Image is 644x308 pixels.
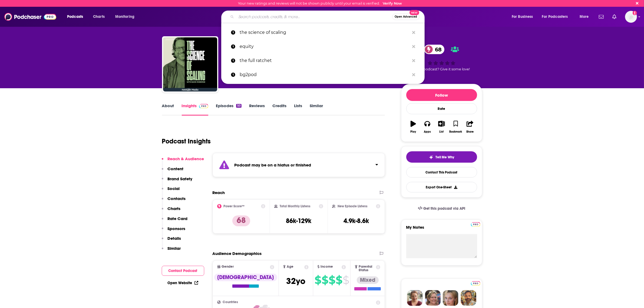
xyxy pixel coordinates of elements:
[214,274,277,281] div: [DEMOGRAPHIC_DATA]
[221,54,425,68] a: the full ratchet
[162,166,184,176] button: Content
[162,137,211,145] h1: Podcast Insights
[90,12,108,21] a: Charts
[162,216,188,226] button: Rate Card
[168,226,186,231] p: Sponsors
[424,45,444,54] a: 68
[344,217,369,225] h3: 4.9k-8.6k
[449,130,462,133] div: Bookmark
[463,117,477,137] button: Share
[162,236,181,246] button: Details
[461,290,476,306] img: Jon Profile
[410,130,416,133] div: Play
[466,130,474,133] div: Share
[162,206,181,216] button: Charts
[168,246,181,251] p: Similar
[168,281,198,285] a: Open Website
[168,206,181,211] p: Charts
[471,221,480,227] a: Pro website
[223,300,238,304] span: Countries
[406,167,477,178] a: Contact This Podcast
[213,190,225,195] h2: Reach
[93,13,105,21] span: Charts
[162,156,204,166] button: Reach & Audience
[414,202,470,215] a: Get this podcast via API
[221,25,425,40] a: the science of scaling
[443,290,458,306] img: Jules Profile
[111,12,141,21] button: open menu
[168,176,193,181] p: Brand Safety
[162,186,180,196] button: Social
[406,225,477,234] label: My Notes
[168,186,180,191] p: Social
[63,12,90,21] button: open menu
[162,196,186,206] button: Contacts
[406,89,477,101] button: Follow
[406,117,420,137] button: Play
[542,13,568,21] span: For Podcasters
[226,11,430,23] div: Search podcasts, credits, & more...
[272,103,286,116] a: Credits
[401,41,482,75] div: 68Good podcast? Give it some love!
[168,216,188,221] p: Rate Card
[162,226,186,236] button: Sponsors
[221,68,425,82] a: bg2pod
[162,246,181,256] button: Similar
[286,276,305,286] span: 32 yo
[162,266,204,276] button: Contact Podcast
[168,166,184,171] p: Content
[359,265,375,272] span: Parental Status
[420,117,434,137] button: Apps
[221,40,425,54] a: equity
[338,204,367,208] h2: New Episode Listens
[163,37,217,91] img: The Science of Scaling
[115,13,134,21] span: Monitoring
[236,104,241,108] div: 50
[633,11,637,15] svg: Email not verified
[413,67,470,71] span: Good podcast? Give it some love!
[168,196,186,201] p: Contacts
[610,12,619,21] a: Show notifications dropdown
[336,276,342,284] span: $
[240,40,409,54] p: equity
[238,1,402,5] div: Your new ratings and reviews will not be shown publicly until your email is verified.
[625,11,637,23] img: User Profile
[471,222,480,227] img: Podchaser Pro
[240,54,409,68] p: the full ratchet
[512,13,533,21] span: For Business
[425,290,441,306] img: Barbara Profile
[168,236,181,241] p: Details
[424,130,431,133] div: Apps
[249,103,265,116] a: Reviews
[315,276,321,284] span: $
[625,11,637,23] span: Logged in as MelissaPS
[429,155,433,159] img: tell me why sparkle
[449,117,463,137] button: Bookmark
[423,206,465,211] span: Get this podcast via API
[213,153,385,177] section: Click to expand status details
[280,204,310,208] h2: Total Monthly Listens
[539,12,576,21] button: open menu
[240,25,409,40] p: the science of scaling
[471,281,480,286] img: Podchaser Pro
[357,276,379,284] div: Mixed
[67,13,83,21] span: Podcasts
[440,130,444,133] div: List
[321,265,333,268] span: Income
[286,217,311,225] h3: 86k-129k
[224,204,245,208] h2: Power Score™
[625,11,637,23] button: Show profile menu
[434,117,448,137] button: List
[576,12,596,21] button: open menu
[395,15,417,18] span: Open Advanced
[310,103,323,116] a: Similar
[199,104,209,108] img: Podchaser Pro
[409,10,419,15] span: New
[294,103,302,116] a: Lists
[4,12,56,22] img: Podchaser - Follow, Share and Rate Podcasts
[213,251,262,256] h2: Audience Demographics
[162,103,174,116] a: About
[580,13,589,21] span: More
[216,103,241,116] a: Episodes50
